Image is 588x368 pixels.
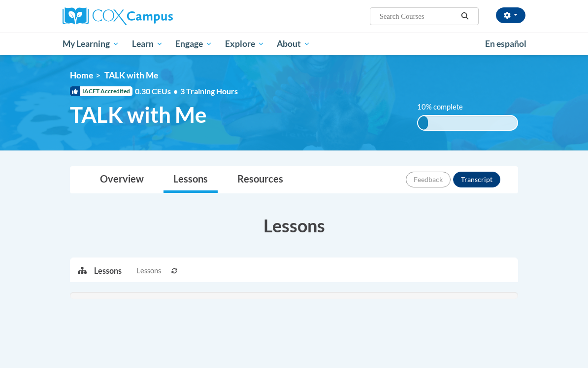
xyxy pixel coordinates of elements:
[379,10,457,22] input: Search Courses
[479,34,533,54] a: En español
[132,38,163,50] span: Learn
[55,33,533,55] div: Main menu
[70,213,518,238] h3: Lessons
[70,86,132,96] span: IACET Accredited
[63,7,207,25] a: Cox Campus
[173,86,178,96] span: •
[90,167,154,193] a: Overview
[70,70,93,80] a: Home
[496,7,525,23] button: Account Settings
[219,33,271,55] a: Explore
[135,86,180,97] span: 0.30 CEUs
[63,7,173,25] img: Cox Campus
[169,33,219,55] a: Engage
[126,33,169,55] a: Learn
[453,172,500,187] button: Transcript
[418,116,428,130] div: 10% complete
[175,38,212,50] span: Engage
[104,70,158,80] span: TALK with Me
[271,33,317,55] a: About
[63,38,119,50] span: My Learning
[417,102,474,112] label: 10% complete
[457,10,472,22] button: Search
[56,33,126,55] a: My Learning
[228,167,293,193] a: Resources
[180,86,238,96] span: 3 Training Hours
[136,265,161,276] span: Lessons
[70,102,207,128] span: TALK with Me
[406,172,451,187] button: Feedback
[94,265,122,276] p: Lessons
[225,38,264,50] span: Explore
[163,167,218,193] a: Lessons
[485,38,526,49] span: En español
[277,38,310,50] span: About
